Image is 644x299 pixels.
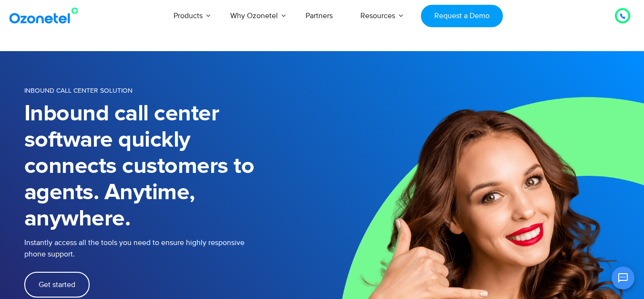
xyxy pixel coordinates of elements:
[24,237,322,260] p: Instantly access all the tools you need to ensure highly responsive phone support.
[24,272,90,298] a: Get started
[612,267,634,289] button: Open chat
[421,5,502,27] a: Request a Demo
[39,281,75,288] span: Get started
[24,86,133,95] span: INBOUND CALL CENTER SOLUTION
[24,101,322,232] h1: Inbound call center software quickly connects customers to agents. Anytime, anywhere.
